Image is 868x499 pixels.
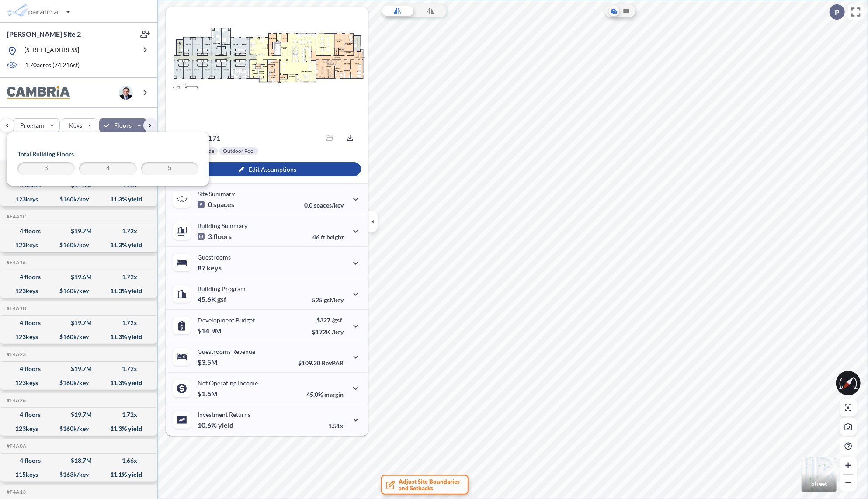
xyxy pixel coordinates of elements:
[119,86,133,100] img: user logo
[312,233,344,241] p: 46
[198,232,232,241] p: 3
[5,214,26,220] h5: Click to copy the code
[173,162,361,176] button: Edit Assumptions
[198,253,231,261] p: Guestrooms
[5,305,26,312] h5: Click to copy the code
[198,389,219,398] p: $1.6M
[5,489,26,495] h5: Click to copy the code
[223,148,255,155] p: Outdoor Pool
[213,232,232,241] span: floors
[198,326,223,335] p: $14.9M
[332,328,344,336] span: /key
[198,379,258,387] p: Net Operating Income
[306,391,344,398] p: 45.0%
[328,422,344,430] p: 1.51x
[198,222,247,229] p: Building Summary
[62,118,97,132] button: Keys
[7,29,81,39] p: [PERSON_NAME] Site 2
[324,391,344,398] span: margin
[198,316,255,324] p: Development Budget
[217,295,226,304] span: gsf
[324,296,344,304] span: gsf/key
[69,121,82,130] p: Keys
[198,263,222,272] p: 87
[5,443,27,449] h5: Click to copy the code
[314,201,344,209] span: spaces/key
[5,260,26,266] h5: Click to copy the code
[142,163,197,174] span: 5
[198,285,246,292] p: Building Program
[20,121,45,130] p: Program
[249,166,296,173] p: Edit Assumptions
[19,163,73,174] span: 3
[99,118,147,132] button: Floors
[80,163,135,174] span: 4
[198,190,235,198] p: Site Summary
[213,200,234,209] span: spaces
[25,61,80,70] p: 1.70 acres ( 74,216 sf)
[218,421,233,430] span: yield
[198,411,250,418] p: Investment Returns
[802,457,837,492] button: Switcher ImageStreet
[312,316,344,324] p: $327
[835,8,839,16] p: P
[17,150,198,159] h5: Total Building Floors
[5,397,26,403] h5: Click to copy the code
[13,118,60,132] button: Program
[198,200,234,209] p: 0
[381,475,469,495] button: Adjust Site Boundariesand Setbacks
[198,421,233,430] p: 10.6%
[5,351,26,357] h5: Click to copy the code
[198,348,255,355] p: Guestrooms Revenue
[207,263,222,272] span: keys
[811,480,827,487] p: Street
[312,296,344,304] p: 525
[326,233,344,241] span: height
[321,233,325,241] span: ft
[322,359,344,367] span: RevPAR
[802,457,837,492] img: Switcher Image
[621,6,632,16] button: Site Plan
[304,201,344,209] p: 0.0
[298,359,344,367] p: $109.20
[5,168,26,174] h5: Click to copy the code
[198,295,226,304] p: 45.6K
[312,328,344,336] p: $172K
[24,45,79,56] p: [STREET_ADDRESS]
[609,6,619,16] button: Aerial View
[399,478,460,492] span: Adjust Site Boundaries and Setbacks
[7,86,70,100] img: BrandImage
[332,316,342,324] span: /gsf
[198,358,219,367] p: $3.5M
